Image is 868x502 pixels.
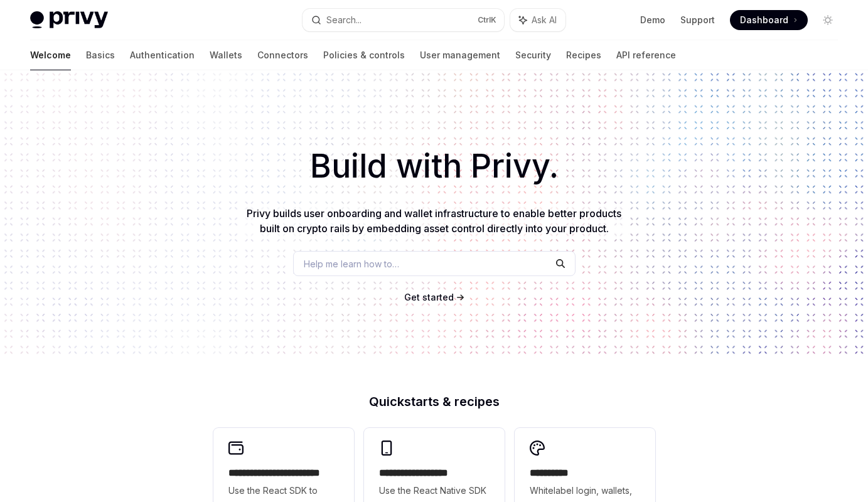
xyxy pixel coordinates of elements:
a: Policies & controls [323,40,405,70]
span: Ask AI [532,14,557,26]
a: Welcome [30,40,71,70]
a: Demo [640,14,665,26]
h1: Build with Privy. [20,142,848,191]
a: Dashboard [730,10,808,30]
span: Dashboard [740,14,788,26]
a: Authentication [130,40,195,70]
a: API reference [616,40,676,70]
a: Basics [86,40,115,70]
a: Get started [404,291,454,304]
a: Support [680,14,715,26]
span: Help me learn how to… [304,257,399,270]
a: User management [420,40,500,70]
a: Recipes [566,40,601,70]
span: Ctrl K [478,15,496,25]
button: Ask AI [510,9,565,31]
div: Search... [326,13,362,28]
a: Wallets [210,40,242,70]
button: Search...CtrlK [303,9,503,31]
a: Connectors [257,40,308,70]
h2: Quickstarts & recipes [213,395,655,408]
button: Toggle dark mode [818,10,838,30]
a: Security [515,40,551,70]
img: light logo [30,11,108,29]
span: Privy builds user onboarding and wallet infrastructure to enable better products built on crypto ... [247,207,621,235]
span: Get started [404,292,454,302]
